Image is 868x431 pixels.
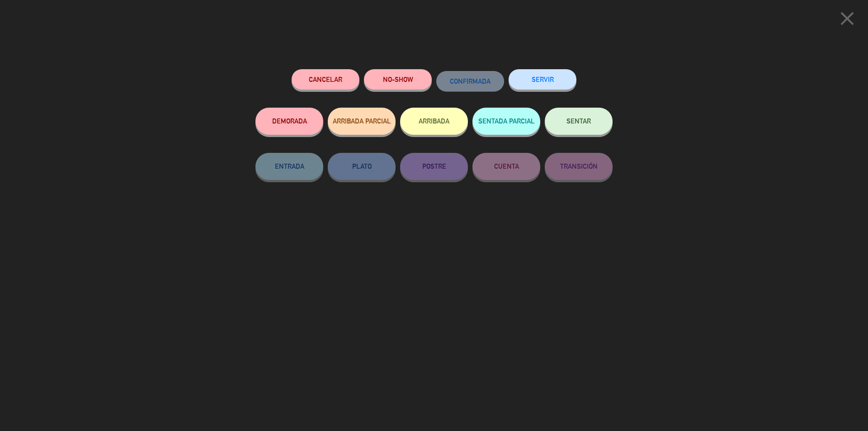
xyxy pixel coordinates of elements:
i: close [836,7,859,30]
button: SENTADA PARCIAL [472,108,540,135]
span: ARRIBADA PARCIAL [333,117,391,125]
button: close [833,7,861,33]
button: SERVIR [509,69,576,90]
button: NO-SHOW [364,69,432,90]
button: PLATO [328,153,396,180]
button: ARRIBADA [400,108,468,135]
button: TRANSICIÓN [545,153,613,180]
button: SENTAR [545,108,613,135]
button: DEMORADA [255,108,323,135]
button: POSTRE [400,153,468,180]
button: ARRIBADA PARCIAL [328,108,396,135]
span: SENTAR [566,117,591,125]
button: Cancelar [292,69,359,90]
button: ENTRADA [255,153,323,180]
button: CUENTA [472,153,540,180]
button: CONFIRMADA [436,71,504,91]
span: CONFIRMADA [450,77,491,85]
